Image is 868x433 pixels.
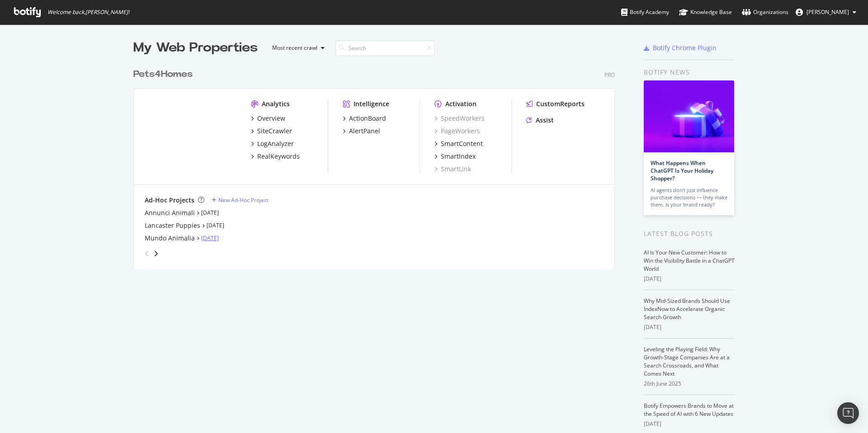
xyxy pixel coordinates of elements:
div: Latest Blog Posts [644,229,735,239]
div: Open Intercom Messenger [837,402,859,424]
div: [DATE] [644,420,735,428]
img: What Happens When ChatGPT Is Your Holiday Shopper? [644,80,734,152]
div: SiteCrawler [257,127,292,136]
div: Overview [257,114,285,123]
div: angle-right [153,249,159,258]
div: Botify Chrome Plugin [653,43,717,52]
button: Most recent crawl [265,41,328,55]
button: [PERSON_NAME] [788,5,863,19]
a: Why Mid-Sized Brands Should Use IndexNow to Accelerate Organic Search Growth [644,297,730,321]
a: Assist [526,116,554,125]
div: Analytics [262,99,290,108]
a: Annunci Animali [145,208,195,217]
a: ActionBoard [343,114,386,123]
div: Pets4Homes [133,68,193,81]
span: Norbert Hires [807,8,849,16]
div: [DATE] [644,275,735,283]
a: Botify Chrome Plugin [644,43,717,52]
div: CustomReports [536,99,585,108]
div: Botify news [644,67,735,77]
a: AlertPanel [343,127,380,136]
a: New Ad-Hoc Project [212,196,269,204]
div: Organizations [742,8,788,17]
div: 26th June 2025 [644,380,735,388]
div: Intelligence [354,99,389,108]
a: [DATE] [201,234,219,242]
div: Assist [536,116,554,125]
div: Ad-Hoc Projects [145,196,194,205]
span: Welcome back, [PERSON_NAME] ! [47,9,129,16]
a: RealKeywords [251,152,300,161]
div: AI agents don’t just influence purchase decisions — they make them. Is your brand ready? [651,187,727,208]
a: Botify Empowers Brands to Move at the Speed of AI with 6 New Updates [644,402,734,418]
a: CustomReports [526,99,585,108]
div: [DATE] [644,323,735,331]
div: SmartIndex [441,152,476,161]
a: Overview [251,114,285,123]
a: Pets4Homes [133,68,196,81]
div: Botify Academy [621,8,669,17]
a: Mundo Animalia [145,234,195,243]
a: PageWorkers [434,127,480,136]
div: AlertPanel [349,127,380,136]
a: SmartLink [434,165,471,174]
a: SpeedWorkers [434,114,485,123]
div: Pro [604,71,615,79]
div: ActionBoard [349,114,386,123]
div: Knowledge Base [679,8,732,17]
a: What Happens When ChatGPT Is Your Holiday Shopper? [651,159,713,182]
div: My Web Properties [133,39,258,57]
a: AI Is Your New Customer: How to Win the Visibility Battle in a ChatGPT World [644,249,735,273]
a: [DATE] [201,209,219,216]
a: SmartContent [434,139,483,148]
a: SmartIndex [434,152,476,161]
a: LogAnalyzer [251,139,294,148]
img: www.pets4homes.co.uk [145,99,236,173]
a: [DATE] [207,221,224,229]
div: Activation [445,99,476,108]
div: Most recent crawl [272,45,317,51]
a: SiteCrawler [251,127,292,136]
div: grid [133,57,622,269]
div: angle-left [141,246,153,261]
div: RealKeywords [257,152,300,161]
div: New Ad-Hoc Project [218,196,269,204]
div: SmartContent [441,139,483,148]
a: Lancaster Puppies [145,221,200,230]
a: Leveling the Playing Field: Why Growth-Stage Companies Are at a Search Crossroads, and What Comes... [644,345,730,377]
input: Search [335,40,435,56]
div: LogAnalyzer [257,139,294,148]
